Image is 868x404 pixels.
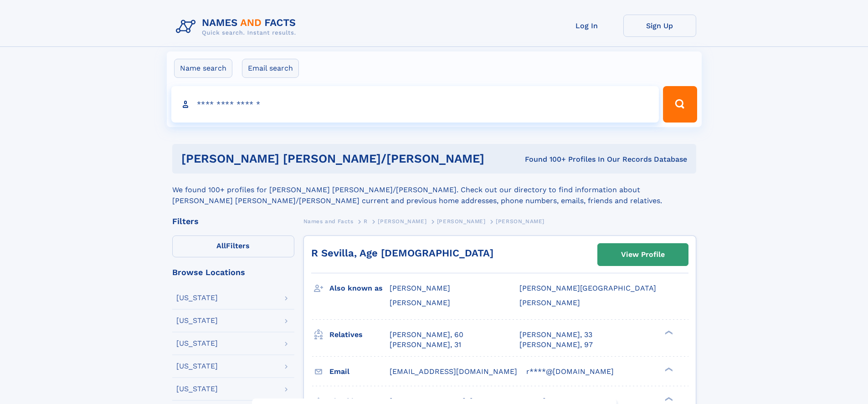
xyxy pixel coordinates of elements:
[390,330,463,340] a: [PERSON_NAME], 60
[311,247,493,259] a: R Sevilla, Age [DEMOGRAPHIC_DATA]
[172,268,294,276] div: Browse Locations
[176,340,218,347] div: [US_STATE]
[378,215,426,227] a: [PERSON_NAME]
[519,340,593,350] a: [PERSON_NAME], 97
[437,218,486,225] span: [PERSON_NAME]
[242,59,299,78] label: Email search
[621,244,665,265] div: View Profile
[390,284,450,292] span: [PERSON_NAME]
[172,174,696,206] div: We found 100+ profiles for [PERSON_NAME] [PERSON_NAME]/[PERSON_NAME]. Check out our directory to ...
[663,329,673,335] div: ❯
[519,298,580,307] span: [PERSON_NAME]
[171,86,659,123] input: search input
[176,294,218,302] div: [US_STATE]
[176,317,218,324] div: [US_STATE]
[496,218,544,225] span: [PERSON_NAME]
[216,241,226,250] span: All
[390,298,450,307] span: [PERSON_NAME]
[519,284,656,292] span: [PERSON_NAME][GEOGRAPHIC_DATA]
[378,218,426,225] span: [PERSON_NAME]
[504,154,687,164] div: Found 100+ Profiles In Our Records Database
[663,366,673,372] div: ❯
[329,281,390,296] h3: Also known as
[172,235,294,257] label: Filters
[663,86,697,123] button: Search Button
[364,215,368,227] a: R
[390,340,461,350] a: [PERSON_NAME], 31
[437,215,486,227] a: [PERSON_NAME]
[663,396,673,402] div: ❯
[329,327,390,343] h3: Relatives
[172,15,303,39] img: Logo Names and Facts
[172,217,294,225] div: Filters
[390,367,517,376] span: [EMAIL_ADDRESS][DOMAIN_NAME]
[176,363,218,370] div: [US_STATE]
[550,15,623,37] a: Log In
[623,15,696,37] a: Sign Up
[174,59,232,78] label: Name search
[303,215,354,227] a: Names and Facts
[329,364,390,379] h3: Email
[181,153,505,164] h1: [PERSON_NAME] [PERSON_NAME]/[PERSON_NAME]
[364,218,368,225] span: R
[519,330,592,340] a: [PERSON_NAME], 33
[176,385,218,393] div: [US_STATE]
[598,244,688,266] a: View Profile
